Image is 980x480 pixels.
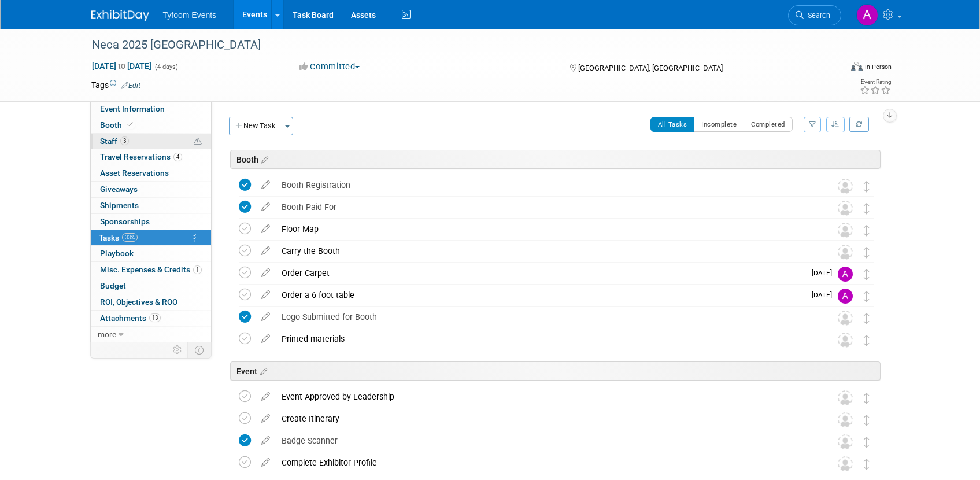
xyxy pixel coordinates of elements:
[838,311,853,326] img: Unassigned
[91,61,152,71] span: [DATE] [DATE]
[256,413,276,424] a: edit
[149,313,161,322] span: 13
[276,387,815,407] div: Event Approved by Leadership
[91,294,211,310] a: ROI, Objectives & ROO
[91,149,211,165] a: Travel Reservations4
[864,269,870,280] i: Move task
[838,390,853,405] img: Unassigned
[864,313,870,324] i: Move task
[256,224,276,234] a: edit
[849,117,869,132] a: Refresh
[694,117,744,132] button: Incomplete
[276,219,815,239] div: Floor Map
[276,453,815,472] div: Complete Exhibitor Profile
[650,117,695,132] button: All Tasks
[860,79,891,85] div: Event Rating
[256,290,276,300] a: edit
[88,35,824,56] div: Neca 2025 [GEOGRAPHIC_DATA]
[193,265,202,274] span: 1
[100,265,202,274] span: Misc. Expenses & Credits
[100,297,177,307] span: ROI, Objectives & ROO
[788,5,841,25] a: Search
[168,342,188,357] td: Personalize Event Tab Strip
[91,262,211,278] a: Misc. Expenses & Credits1
[276,307,815,327] div: Logo Submitted for Booth
[838,456,853,471] img: Unassigned
[864,181,870,192] i: Move task
[91,10,149,21] img: ExhibitDay
[812,291,838,299] span: [DATE]
[276,175,815,195] div: Booth Registration
[100,184,138,194] span: Giveaways
[744,117,793,132] button: Completed
[91,134,211,149] a: Staff3
[99,233,138,242] span: Tasks
[812,269,838,277] span: [DATE]
[122,233,138,242] span: 33%
[91,198,211,213] a: Shipments
[100,168,169,178] span: Asset Reservations
[864,415,870,426] i: Move task
[864,247,870,258] i: Move task
[230,150,881,169] div: Booth
[838,179,853,194] img: Unassigned
[91,117,211,133] a: Booth
[838,412,853,427] img: Unassigned
[256,180,276,190] a: edit
[91,246,211,261] a: Playbook
[838,245,853,260] img: Unassigned
[121,82,140,90] a: Edit
[154,63,178,71] span: (4 days)
[276,285,805,305] div: Order a 6 foot table
[804,11,830,20] span: Search
[256,268,276,278] a: edit
[256,246,276,256] a: edit
[257,365,267,376] a: Edit sections
[98,330,116,339] span: more
[256,392,276,402] a: edit
[864,225,870,236] i: Move task
[229,117,282,135] button: New Task
[120,136,129,145] span: 3
[100,104,165,113] span: Event Information
[91,79,140,91] td: Tags
[295,61,364,73] button: Committed
[173,153,182,161] span: 4
[864,62,892,71] div: In-Person
[116,61,127,71] span: to
[276,409,815,429] div: Create Itinerary
[276,241,815,261] div: Carry the Booth
[838,267,853,282] img: Angie Nichols
[276,263,805,283] div: Order Carpet
[256,202,276,212] a: edit
[864,437,870,448] i: Move task
[773,60,892,77] div: Event Format
[864,203,870,214] i: Move task
[91,101,211,117] a: Event Information
[100,152,182,161] span: Travel Reservations
[100,249,134,258] span: Playbook
[864,335,870,346] i: Move task
[258,153,268,165] a: Edit sections
[851,62,863,71] img: Format-Inperson.png
[230,361,881,381] div: Event
[100,136,129,146] span: Staff
[100,281,126,290] span: Budget
[100,313,161,323] span: Attachments
[276,329,815,349] div: Printed materials
[864,393,870,404] i: Move task
[864,291,870,302] i: Move task
[91,182,211,197] a: Giveaways
[91,278,211,294] a: Budget
[864,459,870,470] i: Move task
[91,327,211,342] a: more
[194,136,202,147] span: Potential Scheduling Conflict -- at least one attendee is tagged in another overlapping event.
[578,64,723,72] span: [GEOGRAPHIC_DATA], [GEOGRAPHIC_DATA]
[256,334,276,344] a: edit
[838,333,853,348] img: Unassigned
[276,197,815,217] div: Booth Paid For
[856,4,878,26] img: Angie Nichols
[91,311,211,326] a: Attachments13
[256,457,276,468] a: edit
[187,342,211,357] td: Toggle Event Tabs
